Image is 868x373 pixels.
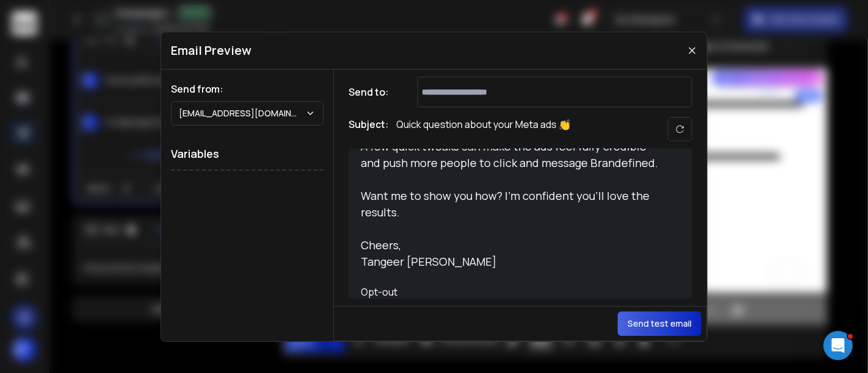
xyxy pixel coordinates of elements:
span: Tangeer [PERSON_NAME] [361,254,496,269]
h1: Subject: [349,117,389,141]
p: [EMAIL_ADDRESS][DOMAIN_NAME] [179,107,305,119]
p: Quick question about your Meta ads 👏 [396,117,571,141]
span: Want me to show you how? I’m confident you’ll love the results. [361,188,652,219]
h1: Email Preview [171,42,251,59]
h1: Send to: [349,85,397,99]
h1: Send from: [171,82,324,96]
span: Cheers, [361,238,401,252]
a: Opt-out [361,285,397,299]
iframe: Intercom live chat [823,331,853,360]
span: A few quick tweaks can make the ads feel fully credible and push more people to click and message... [361,139,658,170]
button: Send test email [618,311,701,336]
h1: Variables [171,138,324,171]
